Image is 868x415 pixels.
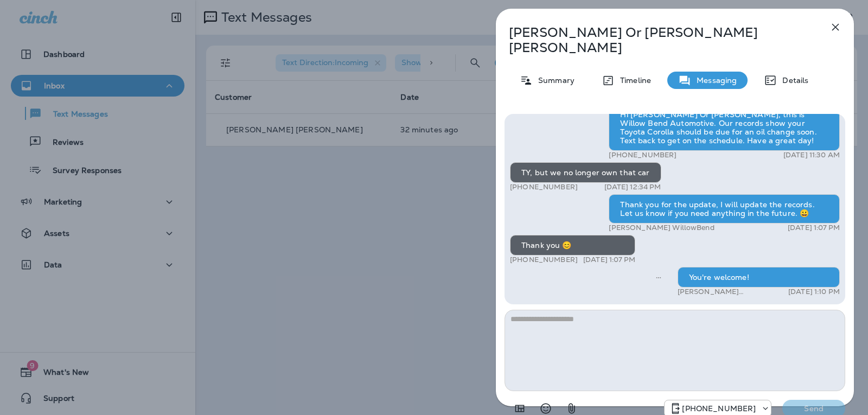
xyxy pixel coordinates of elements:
[691,76,737,85] p: Messaging
[609,151,676,159] p: [PHONE_NUMBER]
[510,183,578,191] p: [PHONE_NUMBER]
[609,194,840,224] div: Thank you for the update, I will update the records. Let us know if you need anything in the futu...
[583,256,635,264] p: [DATE] 1:07 PM
[510,162,661,183] div: TY, but we no longer own that car
[510,235,635,256] div: Thank you 😊
[777,76,808,85] p: Details
[682,404,756,413] p: [PHONE_NUMBER]
[609,104,840,151] div: Hi [PERSON_NAME] Or [PERSON_NAME], this is Willow Bend Automotive. Our records show your Toyota C...
[604,183,661,191] p: [DATE] 12:34 PM
[788,224,840,232] p: [DATE] 1:07 PM
[510,256,578,264] p: [PHONE_NUMBER]
[656,272,661,282] span: Sent
[678,288,775,296] p: [PERSON_NAME] WillowBend
[615,76,651,85] p: Timeline
[665,402,771,415] div: +1 (813) 497-4455
[783,151,840,159] p: [DATE] 11:30 AM
[678,267,840,288] div: You're welcome!
[609,224,714,232] p: [PERSON_NAME] WillowBend
[788,288,840,296] p: [DATE] 1:10 PM
[509,25,805,55] p: [PERSON_NAME] Or [PERSON_NAME] [PERSON_NAME]
[533,76,575,85] p: Summary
